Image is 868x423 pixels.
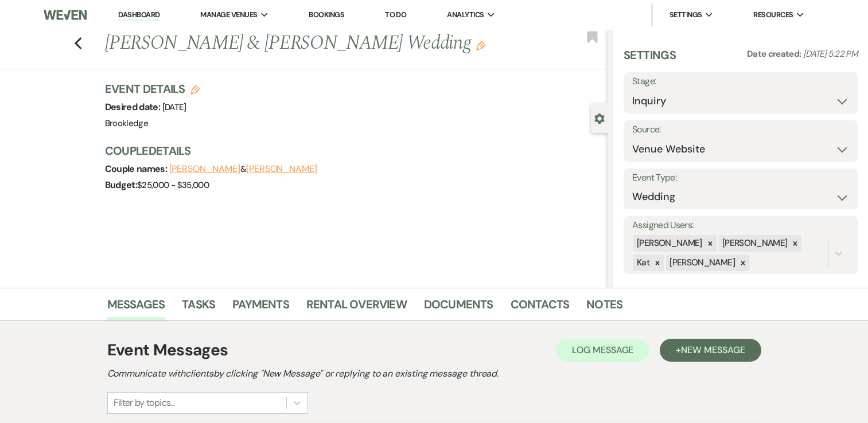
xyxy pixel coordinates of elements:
[660,339,761,362] button: +New Message
[633,254,651,271] div: Kat
[246,164,317,174] button: [PERSON_NAME]
[200,9,257,21] span: Manage Venues
[632,170,849,186] label: Event Type:
[385,10,406,19] a: To Do
[447,9,484,21] span: Analytics
[476,40,485,50] button: Edit
[105,30,503,57] h1: [PERSON_NAME] & [PERSON_NAME] Wedding
[424,295,493,320] a: Documents
[719,235,789,252] div: [PERSON_NAME]
[114,396,175,410] div: Filter by topics...
[670,9,702,21] span: Settings
[306,295,407,320] a: Rental Overview
[747,48,803,60] span: Date created:
[633,235,704,252] div: [PERSON_NAME]
[44,3,87,27] img: Weven Logo
[309,10,344,19] a: Bookings
[105,179,138,191] span: Budget:
[169,164,240,174] button: [PERSON_NAME]
[162,101,186,113] span: [DATE]
[105,143,597,159] h3: Couple Details
[107,295,165,320] a: Messages
[632,122,849,138] label: Source:
[586,295,622,320] a: Notes
[137,179,209,191] span: $25,000 - $35,000
[681,344,745,356] span: New Message
[666,254,737,271] div: [PERSON_NAME]
[632,73,849,90] label: Stage:
[632,217,849,234] label: Assigned Users:
[105,163,169,175] span: Couple names:
[105,81,200,97] h3: Event Details
[511,295,570,320] a: Contacts
[624,47,676,72] h3: Settings
[118,10,159,21] a: Dashboard
[803,48,858,60] span: [DATE] 5:22 PM
[105,101,162,113] span: Desired date:
[572,344,633,356] span: Log Message
[556,339,649,362] button: Log Message
[107,338,228,362] h1: Event Messages
[105,117,149,129] span: Brookledge
[107,367,761,381] h2: Communicate with clients by clicking "New Message" or replying to an existing message thread.
[594,112,605,123] button: Close lead details
[753,9,793,21] span: Resources
[232,295,289,320] a: Payments
[169,163,317,175] span: &
[182,295,215,320] a: Tasks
